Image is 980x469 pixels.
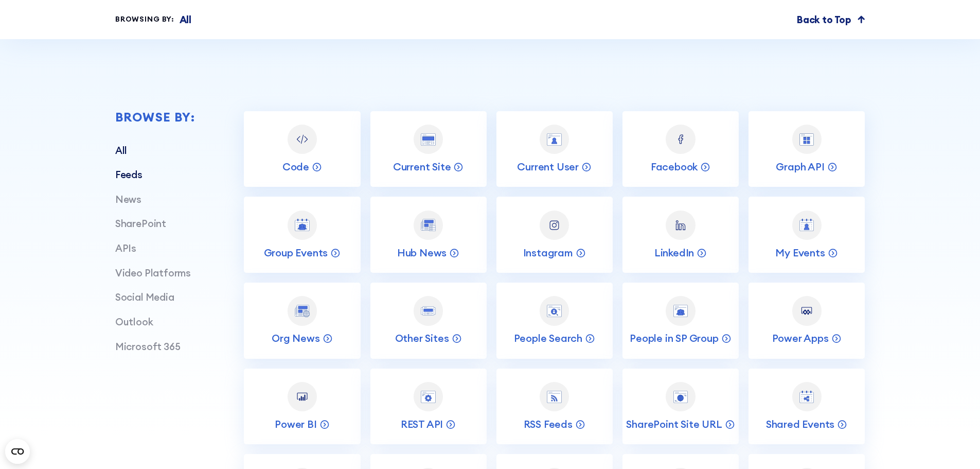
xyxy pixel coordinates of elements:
[370,111,487,187] a: Current SiteCurrent Site
[115,14,174,25] div: Browsing by:
[622,111,739,187] a: FacebookFacebook
[115,340,181,353] a: Microsoft 365
[772,332,829,345] p: Power Apps
[421,306,436,316] img: Other Sites
[797,12,865,27] a: Back to Top
[115,144,127,157] a: All
[421,219,436,231] img: Hub News
[115,217,166,230] a: SharePoint
[272,332,319,345] p: Org News
[654,246,694,259] p: LinkedIn
[370,283,487,359] a: Other SitesOther Sites
[776,160,824,173] p: Graph API
[496,197,613,273] a: InstagramInstagram
[295,132,310,147] img: Code
[115,291,174,303] a: Social Media
[775,246,825,259] p: My Events
[370,197,487,273] a: Hub NewsHub News
[115,242,136,254] a: APIs
[401,418,443,431] p: REST API
[749,369,865,445] a: Shared EventsShared Events
[295,219,310,231] img: Group Events
[799,133,814,146] img: Graph API
[180,12,191,27] p: All
[282,160,309,173] p: Code
[496,283,613,359] a: People SearchPeople Search
[797,12,851,27] p: Back to Top
[673,132,688,147] img: Facebook
[749,283,865,359] a: Power AppsPower Apps
[929,420,980,469] iframe: Chat Widget
[496,111,613,187] a: Current UserCurrent User
[514,332,582,345] p: People Search
[393,160,451,173] p: Current Site
[421,391,436,403] img: REST API
[275,418,316,431] p: Power BI
[749,197,865,273] a: My EventsMy Events
[115,111,195,124] div: Browse by:
[244,197,360,273] a: Group EventsGroup Events
[799,219,814,231] img: My Events
[370,369,487,445] a: REST APIREST API
[766,418,834,431] p: Shared Events
[115,168,142,181] a: Feeds
[115,267,191,279] a: Video Platforms
[630,332,718,345] p: People in SP Group
[517,160,579,173] p: Current User
[244,369,360,445] a: Power BIPower BI
[496,369,613,445] a: RSS FeedsRSS Feeds
[115,316,153,328] a: Outlook
[295,389,310,404] img: Power BI
[673,218,688,233] img: LinkedIn
[421,133,436,146] img: Current Site
[244,283,360,359] a: Org NewsOrg News
[673,391,688,403] img: SharePoint Site URL
[264,246,328,259] p: Group Events
[524,418,573,431] p: RSS Feeds
[547,133,562,146] img: Current User
[673,305,688,317] img: People in SP Group
[395,332,449,345] p: Other Sites
[622,197,739,273] a: LinkedInLinkedIn
[651,160,698,173] p: Facebook
[115,193,141,205] a: News
[799,304,814,319] img: Power Apps
[622,283,739,359] a: People in SP GroupPeople in SP Group
[5,439,30,464] button: Open CMP widget
[547,305,562,317] img: People Search
[295,305,310,317] img: Org News
[626,418,722,431] p: SharePoint Site URL
[244,111,360,187] a: CodeCode
[523,246,573,259] p: Instagram
[799,391,814,403] img: Shared Events
[547,391,562,403] img: RSS Feeds
[397,246,447,259] p: Hub News
[749,111,865,187] a: Graph APIGraph API
[622,369,739,445] a: SharePoint Site URLSharePoint Site URL
[547,218,562,233] img: Instagram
